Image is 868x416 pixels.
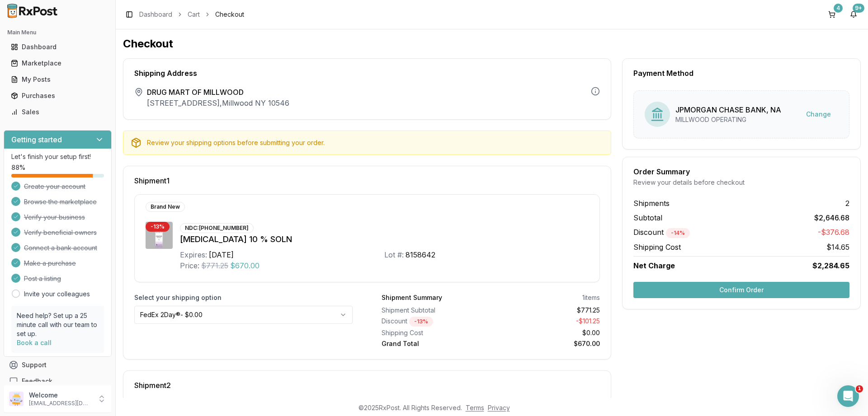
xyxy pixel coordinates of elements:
div: Expires: [180,249,207,260]
span: -$376.68 [818,227,849,238]
div: Payment Method [633,70,849,77]
span: 1 [856,385,863,393]
img: User avatar [9,392,24,406]
p: Welcome [29,391,92,400]
button: Marketplace [4,56,112,70]
h2: Main Menu [7,29,108,36]
a: Marketplace [7,55,108,71]
span: Checkout [215,10,244,19]
div: Shipment Subtotal [382,306,487,315]
div: Marketplace [11,59,104,68]
div: Review your shipping options before submitting your order. [147,138,604,147]
span: Shipments [633,198,670,209]
button: Sales [4,105,112,119]
div: Order Summary [633,168,849,175]
div: Brand New [146,202,185,212]
span: $670.00 [230,260,259,271]
p: [EMAIL_ADDRESS][DOMAIN_NAME] [29,400,92,407]
button: 9+ [846,7,861,22]
div: Shipping Cost [382,328,487,337]
a: Invite your colleagues [24,290,90,299]
span: $14.65 [826,242,849,252]
div: Shipment Summary [382,293,442,302]
a: Terms [466,404,484,411]
a: Dashboard [139,10,172,19]
div: [DATE] [209,249,234,260]
div: NDC: [PHONE_NUMBER] [180,223,254,233]
span: Shipment 2 [134,382,171,389]
span: $771.25 [201,260,228,271]
nav: breadcrumb [139,10,244,19]
span: Feedback [22,377,52,386]
div: $771.25 [495,306,600,315]
div: Discount [382,317,487,327]
button: 4 [825,7,839,22]
span: Post a listing [24,274,61,283]
span: DRUG MART OF MILLWOOD [147,87,289,98]
div: - $101.25 [495,317,600,327]
div: $670.00 [495,339,600,348]
div: $0.00 [495,328,600,337]
span: Subtotal [633,212,662,223]
p: Let's finish your setup first! [11,152,104,161]
h3: Getting started [11,134,62,145]
div: JPMORGAN CHASE BANK, NA [675,104,781,115]
div: [MEDICAL_DATA] 10 % SOLN [180,233,589,246]
button: Dashboard [4,40,112,54]
span: Verify beneficial owners [24,228,97,237]
a: Book a call [17,339,52,346]
div: 8158642 [406,249,435,260]
span: Verify your business [24,213,85,222]
iframe: Intercom live chat [837,385,859,407]
img: RxPost Logo [4,4,61,18]
div: My Posts [11,75,104,84]
img: Jublia 10 % SOLN [146,222,173,249]
span: $2,646.68 [814,212,849,223]
div: Purchases [11,91,104,100]
p: [STREET_ADDRESS] , Millwood NY 10546 [147,98,289,108]
button: Change [799,106,838,122]
div: Sales [11,108,104,117]
a: Dashboard [7,39,108,55]
span: Connect a bank account [24,243,97,252]
div: Price: [180,260,199,271]
div: - 13 % [146,222,170,232]
button: Support [4,357,112,373]
a: My Posts [7,71,108,88]
div: - 13 % [409,317,433,327]
label: Select your shipping option [134,293,353,302]
span: Discount [633,228,690,237]
div: Lot #: [384,249,404,260]
span: Make a purchase [24,259,76,268]
div: 4 [834,4,843,13]
a: Purchases [7,88,108,104]
div: Dashboard [11,42,104,51]
span: $2,284.65 [812,260,849,271]
div: - 14 % [666,228,690,238]
span: Shipment 1 [134,177,170,184]
div: Grand Total [382,339,487,348]
div: MILLWOOD OPERATING [675,115,781,124]
p: Need help? Set up a 25 minute call with our team to set up. [17,311,99,338]
span: Shipping Cost [633,242,681,252]
button: Feedback [4,373,112,389]
a: Privacy [488,404,510,411]
span: 88 % [11,163,25,172]
div: Review your details before checkout [633,178,849,187]
button: Confirm Order [633,282,849,298]
button: Purchases [4,89,112,103]
a: Cart [188,10,200,19]
div: 1 items [582,293,600,302]
a: Sales [7,104,108,120]
span: Browse the marketplace [24,197,97,206]
h1: Checkout [123,37,861,51]
span: Create your account [24,182,85,191]
span: 2 [845,198,849,209]
div: Shipping Address [134,70,600,77]
span: Net Charge [633,261,675,270]
button: My Posts [4,72,112,87]
div: 9+ [853,4,864,13]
